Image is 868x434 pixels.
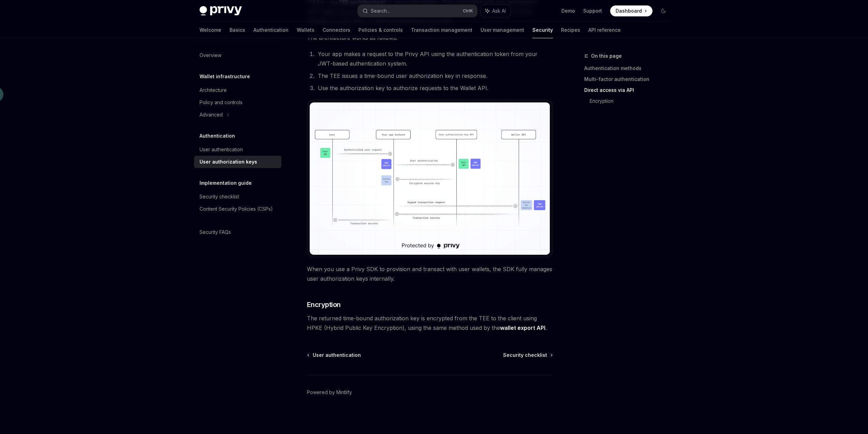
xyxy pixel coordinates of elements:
[194,96,281,109] a: Policy and controls
[503,352,552,359] a: Security checklist
[316,83,553,93] li: Use the authorization key to authorize requests to the Wallet API.
[313,352,361,359] span: User authentication
[200,179,252,187] h5: Implementation guide
[316,49,553,68] li: Your app makes a request to the Privy API using the authentication token from your JWT-based auth...
[316,71,553,81] li: The TEE issues a time-bound user authorization key in response.
[588,22,621,38] a: API reference
[194,226,281,238] a: Security FAQs
[200,205,273,213] div: Content Security Policies (CSPs)
[308,352,361,359] a: User authentication
[503,352,547,359] span: Security checklist
[610,5,652,16] a: Dashboard
[200,111,223,119] div: Advanced
[358,5,477,17] button: Search...CtrlK
[253,22,289,38] a: Authentication
[323,22,350,38] a: Connectors
[194,49,281,61] a: Overview
[616,8,642,14] span: Dashboard
[200,6,242,16] img: dark logo
[200,98,242,107] div: Policy and controls
[358,22,403,38] a: Policies & controls
[658,5,669,16] button: Toggle dark mode
[310,102,550,255] img: Server-side user authorization keys
[200,158,257,166] div: User authorization keys
[463,8,473,14] span: Ctrl K
[307,313,553,333] span: The returned time-bound authorization key is encrypted from the TEE to the client using HPKE (Hyb...
[492,8,506,14] span: Ask AI
[194,203,281,215] a: Content Security Policies (CSPs)
[500,324,545,332] a: wallet export API
[200,22,221,38] a: Welcome
[591,52,622,60] span: On this page
[584,85,674,96] a: Direct access via API
[194,143,281,156] a: User authentication
[584,63,674,74] a: Authentication methods
[371,7,390,15] div: Search...
[481,5,511,17] button: Ask AI
[584,74,674,85] a: Multi-factor authentication
[194,156,281,168] a: User authorization keys
[561,22,580,38] a: Recipes
[200,72,250,81] h5: Wallet infrastructure
[561,8,575,14] a: Demo
[590,96,674,107] a: Encryption
[230,22,245,38] a: Basics
[583,8,602,14] a: Support
[297,22,314,38] a: Wallets
[194,84,281,96] a: Architecture
[200,51,221,59] div: Overview
[532,22,553,38] a: Security
[194,191,281,203] a: Security checklist
[307,300,341,309] span: Encryption
[200,145,243,154] div: User authentication
[200,132,235,140] h5: Authentication
[200,86,227,94] div: Architecture
[200,228,231,236] div: Security FAQs
[411,22,472,38] a: Transaction management
[307,264,553,283] span: When you use a Privy SDK to provision and transact with user wallets, the SDK fully manages user ...
[307,389,352,396] a: Powered by Mintlify
[200,193,239,201] div: Security checklist
[481,22,524,38] a: User management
